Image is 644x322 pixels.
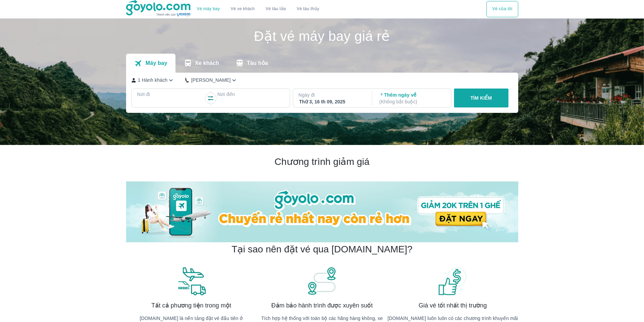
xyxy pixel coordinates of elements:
p: Xe khách [195,60,219,67]
div: choose transportation mode [486,1,518,17]
p: Tàu hỏa [247,60,268,67]
h2: Tại sao nên đặt vé qua [DOMAIN_NAME]? [232,243,412,255]
p: Nơi đến [217,91,284,98]
a: Vé tàu lửa [260,1,291,17]
p: Máy bay [145,60,167,67]
button: [PERSON_NAME] [185,77,238,84]
div: transportation tabs [126,54,276,73]
span: Tất cả phương tiện trong một [151,301,231,309]
a: Vé máy bay [197,6,220,11]
img: banner [437,266,468,296]
p: 1 Hành khách [138,77,168,83]
a: Vé xe khách [231,6,255,11]
p: ( Không bắt buộc ) [379,98,445,105]
button: Vé tàu thủy [291,1,325,17]
p: Nơi đi [137,91,204,98]
p: Thêm ngày về [379,92,445,105]
div: choose transportation mode [191,1,325,17]
p: TÌM KIẾM [470,95,492,101]
p: [PERSON_NAME] [191,77,231,83]
div: Thứ 3, 16 th 09, 2025 [299,98,365,105]
button: Vé của tôi [486,1,518,17]
img: banner-home [126,181,518,242]
span: Giá vé tốt nhất thị trường [419,301,487,309]
button: TÌM KIẾM [454,89,508,107]
h1: Đặt vé máy bay giá rẻ [126,29,518,43]
span: Đảm bảo hành trình được xuyên suốt [271,301,373,309]
button: 1 Hành khách [132,77,175,84]
img: banner [307,266,337,296]
h2: Chương trình giảm giá [126,156,518,168]
img: banner [176,266,207,296]
p: Ngày đi [299,92,365,98]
